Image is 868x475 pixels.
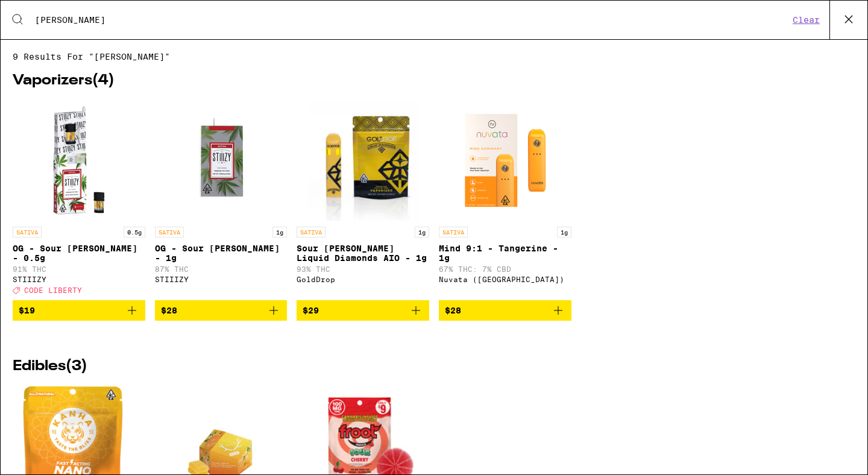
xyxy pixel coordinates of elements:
[13,359,855,374] h2: Edibles ( 3 )
[297,227,325,237] p: SATIVA
[13,265,145,273] p: 91% THC
[124,227,145,237] p: 0.5g
[155,100,288,300] a: Open page for OG - Sour Tangie - 1g from STIIIZY
[445,100,565,221] img: Nuvata (CA) - Mind 9:1 - Tangerine - 1g
[297,275,429,283] div: GoldDrop
[155,227,184,237] p: SATIVA
[155,265,288,273] p: 87% THC
[24,286,82,294] span: CODE LIBERTY
[445,306,461,315] span: $28
[13,74,855,88] h2: Vaporizers ( 4 )
[160,100,281,221] img: STIIIZY - OG - Sour Tangie - 1g
[439,265,571,273] p: 67% THC: 7% CBD
[557,227,571,237] p: 1g
[161,306,177,315] span: $28
[307,100,419,221] img: GoldDrop - Sour Tangie Liquid Diamonds AIO - 1g
[13,275,145,283] div: STIIIZY
[13,100,145,300] a: Open page for OG - Sour Tangie - 0.5g from STIIIZY
[13,227,42,237] p: SATIVA
[155,300,288,321] button: Add to bag
[297,300,429,321] button: Add to bag
[297,100,429,300] a: Open page for Sour Tangie Liquid Diamonds AIO - 1g from GoldDrop
[155,275,288,283] div: STIIIZY
[19,306,35,315] span: $19
[7,8,87,18] span: Hi. Need any help?
[13,244,145,263] p: OG - Sour [PERSON_NAME] - 0.5g
[13,52,855,61] span: 9 results for "[PERSON_NAME]"
[155,244,288,263] p: OG - Sour [PERSON_NAME] - 1g
[303,306,319,315] span: $29
[439,300,571,321] button: Add to bag
[439,227,468,237] p: SATIVA
[415,227,429,237] p: 1g
[297,265,429,273] p: 93% THC
[439,244,571,263] p: Mind 9:1 - Tangerine - 1g
[297,244,429,263] p: Sour [PERSON_NAME] Liquid Diamonds AIO - 1g
[789,14,823,25] button: Clear
[19,100,139,221] img: STIIIZY - OG - Sour Tangie - 0.5g
[13,300,145,321] button: Add to bag
[439,275,571,283] div: Nuvata ([GEOGRAPHIC_DATA])
[439,100,571,300] a: Open page for Mind 9:1 - Tangerine - 1g from Nuvata (CA)
[272,227,287,237] p: 1g
[34,14,789,25] input: Search for products & categories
